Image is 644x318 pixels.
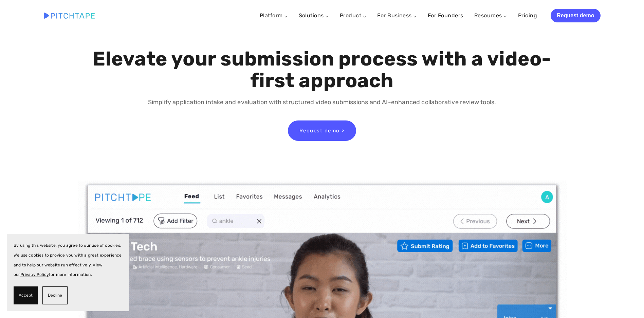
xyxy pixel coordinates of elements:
[20,272,49,277] a: Privacy Policy
[19,291,33,300] span: Accept
[340,12,366,19] a: Product ⌵
[14,286,38,304] button: Accept
[551,9,600,22] a: Request demo
[44,13,95,18] img: Pitchtape | Video Submission Management Software
[91,48,553,92] h1: Elevate your submission process with a video-first approach
[48,291,62,300] span: Decline
[288,120,356,141] a: Request demo >
[91,97,553,107] p: Simplify application intake and evaluation with structured video submissions and AI-enhanced coll...
[518,10,537,22] a: Pricing
[14,241,122,280] p: By using this website, you agree to our use of cookies. We use cookies to provide you with a grea...
[42,286,68,304] button: Decline
[299,12,329,19] a: Solutions ⌵
[428,10,463,22] a: For Founders
[474,12,507,19] a: Resources ⌵
[7,234,129,311] section: Cookie banner
[377,12,417,19] a: For Business ⌵
[260,12,288,19] a: Platform ⌵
